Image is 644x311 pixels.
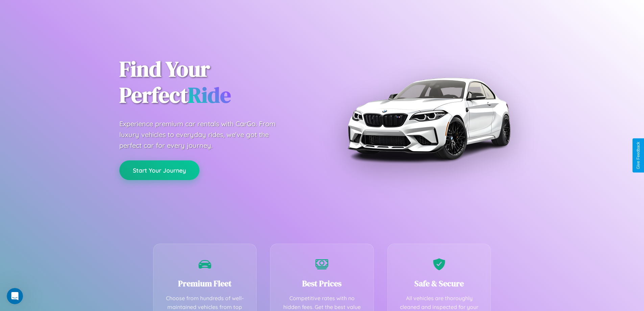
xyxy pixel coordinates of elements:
iframe: Intercom live chat [7,288,23,304]
h3: Premium Fleet [164,278,246,289]
img: Premium BMW car rental vehicle [344,34,513,203]
p: Experience premium car rentals with CarGo. From luxury vehicles to everyday rides, we've got the ... [119,118,288,151]
span: Ride [188,80,231,110]
h1: Find Your Perfect [119,56,312,108]
h3: Best Prices [281,278,363,289]
button: Start Your Journey [119,160,199,180]
h3: Safe & Secure [398,278,481,289]
div: Give Feedback [636,142,641,169]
